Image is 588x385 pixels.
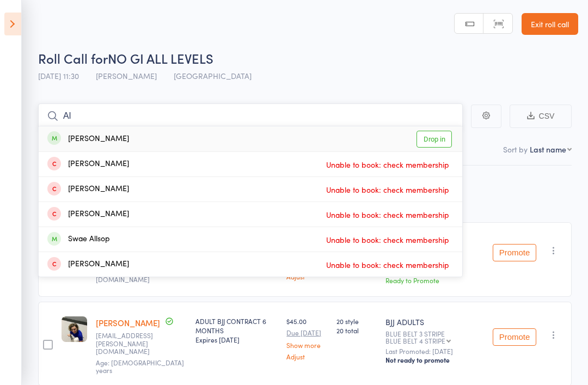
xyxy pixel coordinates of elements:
div: Not ready to promote [385,356,484,364]
span: Unable to book: check membership [323,256,452,273]
div: [PERSON_NAME] [47,258,129,271]
div: [PERSON_NAME] [47,183,129,195]
input: Search by name [38,103,463,129]
div: ADULT BJJ CONTRACT 6 MONTHS [195,316,278,344]
button: CSV [510,105,572,128]
span: 20 total [336,326,376,335]
span: [DATE] 11:30 [38,70,79,81]
a: Show more [286,341,328,349]
button: Promote [493,328,536,346]
label: Sort by [503,144,528,155]
div: [PERSON_NAME] [47,158,129,170]
a: Adjust [286,353,328,360]
a: Adjust [286,273,328,280]
div: Last name [530,144,566,155]
span: Unable to book: check membership [323,231,452,248]
a: Drop in [416,131,452,148]
span: Age: [DEMOGRAPHIC_DATA] years [96,358,184,375]
div: [PERSON_NAME] [47,133,129,145]
span: NO GI ALL LEVELS [108,49,213,67]
span: Unable to book: check membership [323,181,452,198]
span: Unable to book: check membership [323,206,452,223]
span: 20 style [336,316,376,326]
span: Roll Call for [38,49,108,67]
img: image1715158823.png [62,316,87,342]
a: [PERSON_NAME] [96,317,160,328]
div: [PERSON_NAME] [47,208,129,221]
span: [PERSON_NAME] [96,70,157,81]
small: Last Promoted: [DATE] [385,347,484,355]
div: BJJ ADULTS [385,316,484,327]
small: Due [DATE] [286,329,328,337]
div: BLUE BELT 3 STRIPE [385,330,484,344]
span: Unable to book: check membership [323,156,452,173]
div: $45.00 [286,237,328,280]
span: [GEOGRAPHIC_DATA] [174,70,252,81]
small: conal.horsley@live.com [96,332,167,355]
div: Expires [DATE] [195,335,278,344]
div: Swae Allsop [47,233,110,246]
div: Ready to Promote [385,276,484,285]
div: $45.00 [286,316,328,359]
div: BLUE BELT 4 STRIPE [385,337,445,344]
button: Promote [493,244,536,261]
a: Exit roll call [522,13,578,35]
